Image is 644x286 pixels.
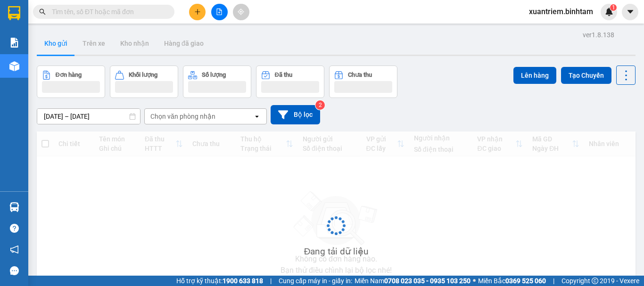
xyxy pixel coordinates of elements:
[211,4,228,20] button: file-add
[304,245,369,259] div: Đang tải dữ liệu
[150,112,215,121] div: Chọn văn phòng nhận
[189,4,206,20] button: plus
[473,279,476,283] span: ⚪️
[39,8,46,15] span: search
[270,276,272,286] span: |
[256,65,324,98] button: Đã thu
[611,4,615,11] span: 1
[10,224,19,233] span: question-circle
[315,100,325,110] sup: 2
[622,4,638,20] button: caret-down
[505,277,546,285] strong: 0369 525 060
[110,65,178,98] button: Khối lượng
[233,4,249,20] button: aim
[194,8,201,15] span: plus
[129,72,157,78] div: Khối lượng
[561,67,611,84] button: Tạo Chuyến
[355,276,471,286] span: Miền Nam
[521,6,601,17] span: xuantriem.binhtam
[157,32,211,55] button: Hàng đã giao
[592,278,598,284] span: copyright
[348,72,372,78] div: Chưa thu
[223,277,263,285] strong: 1900 633 818
[253,113,261,120] svg: open
[271,105,320,124] button: Bộ lọc
[610,4,617,11] sup: 1
[478,276,546,286] span: Miền Bắc
[56,72,82,78] div: Đơn hàng
[9,61,19,71] img: warehouse-icon
[10,245,19,254] span: notification
[9,38,19,48] img: solution-icon
[52,7,163,17] input: Tìm tên, số ĐT hoặc mã đơn
[626,8,635,16] span: caret-down
[279,276,352,286] span: Cung cấp máy in - giấy in:
[37,65,105,98] button: Đơn hàng
[513,67,556,84] button: Lên hàng
[183,65,251,98] button: Số lượng
[238,8,244,15] span: aim
[553,276,554,286] span: |
[9,202,19,212] img: warehouse-icon
[10,266,19,275] span: message
[8,6,20,20] img: logo-vxr
[37,32,75,55] button: Kho gửi
[583,30,614,40] div: ver 1.8.138
[216,8,223,15] span: file-add
[176,276,263,286] span: Hỗ trợ kỹ thuật:
[275,72,292,78] div: Đã thu
[202,72,226,78] div: Số lượng
[329,65,397,98] button: Chưa thu
[605,8,613,16] img: icon-new-feature
[113,32,157,55] button: Kho nhận
[37,109,140,124] input: Select a date range.
[384,277,471,285] strong: 0708 023 035 - 0935 103 250
[75,32,113,55] button: Trên xe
